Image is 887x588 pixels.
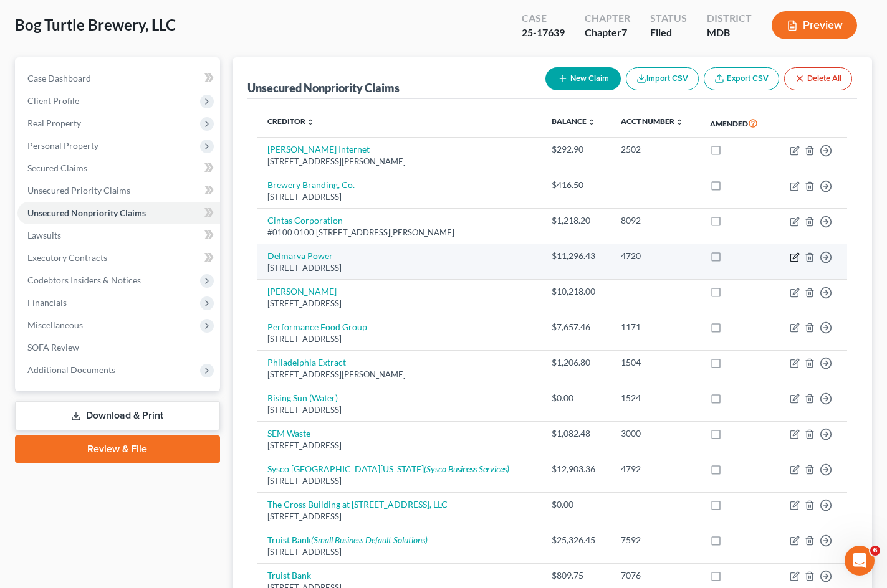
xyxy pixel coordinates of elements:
[27,230,61,240] span: Lawsuits
[552,285,601,298] div: $10,218.00
[15,16,176,34] span: Bog Turtle Brewery, LLC
[267,333,532,345] div: [STREET_ADDRESS]
[845,546,875,576] iframe: Intercom live chat
[27,163,87,173] span: Secured Claims
[621,356,690,369] div: 1504
[27,252,107,263] span: Executory Contracts
[267,546,532,558] div: [STREET_ADDRESS]
[424,463,509,474] i: (Sysco Business Services)
[621,534,690,546] div: 7592
[626,67,699,90] button: Import CSV
[784,67,852,90] button: Delete All
[247,80,400,95] div: Unsecured Nonpriority Claims
[588,118,595,126] i: unfold_more
[621,26,627,38] span: 7
[585,26,630,40] div: Chapter
[27,185,130,196] span: Unsecured Priority Claims
[700,109,774,138] th: Amended
[552,321,601,333] div: $7,657.46
[267,570,311,581] a: Truist Bank
[17,224,220,247] a: Lawsuits
[621,250,690,262] div: 4720
[704,67,779,90] a: Export CSV
[522,26,565,40] div: 25-17639
[621,427,690,440] div: 3000
[27,275,141,285] span: Codebtors Insiders & Notices
[267,392,338,403] a: Rising Sun (Water)
[552,143,601,156] div: $292.90
[267,191,532,203] div: [STREET_ADDRESS]
[650,26,687,40] div: Filed
[522,11,565,26] div: Case
[621,116,683,126] a: Acct Number unfold_more
[552,214,601,227] div: $1,218.20
[621,321,690,333] div: 1171
[267,475,532,487] div: [STREET_ADDRESS]
[27,320,83,330] span: Miscellaneous
[311,534,428,545] i: (Small Business Default Solutions)
[267,534,428,545] a: Truist Bank(Small Business Default Solutions)
[707,11,752,26] div: District
[27,297,67,308] span: Financials
[585,11,630,26] div: Chapter
[17,157,220,179] a: Secured Claims
[621,143,690,156] div: 2502
[552,534,601,546] div: $25,326.45
[267,321,367,332] a: Performance Food Group
[17,179,220,202] a: Unsecured Priority Claims
[267,440,532,452] div: [STREET_ADDRESS]
[621,569,690,582] div: 7076
[772,11,857,39] button: Preview
[621,214,690,227] div: 8092
[267,511,532,523] div: [STREET_ADDRESS]
[267,227,532,239] div: #0100 0100 [STREET_ADDRESS][PERSON_NAME]
[267,298,532,310] div: [STREET_ADDRESS]
[545,67,621,90] button: New Claim
[267,369,532,381] div: [STREET_ADDRESS][PERSON_NAME]
[621,392,690,404] div: 1524
[552,569,601,582] div: $809.75
[27,364,115,375] span: Additional Documents
[27,140,98,151] span: Personal Property
[17,336,220,359] a: SOFA Review
[267,262,532,274] div: [STREET_ADDRESS]
[552,498,601,511] div: $0.00
[17,247,220,269] a: Executory Contracts
[267,116,314,126] a: Creditor unfold_more
[267,250,333,261] a: Delmarva Power
[27,73,91,83] span: Case Dashboard
[267,215,343,225] a: Cintas Corporation
[267,499,448,510] a: The Cross Building at [STREET_ADDRESS], LLC
[650,11,687,26] div: Status
[267,404,532,416] div: [STREET_ADDRESS]
[267,357,346,367] a: Philadelphia Extract
[552,392,601,404] div: $0.00
[870,546,880,556] span: 6
[267,286,337,296] a: [PERSON_NAME]
[552,179,601,191] div: $416.50
[27,95,79,106] span: Client Profile
[707,26,752,40] div: MDB
[552,250,601,262] div: $11,296.43
[27,207,146,218] span: Unsecured Nonpriority Claims
[307,118,314,126] i: unfold_more
[267,463,509,474] a: Sysco [GEOGRAPHIC_DATA][US_STATE](Sysco Business Services)
[621,463,690,475] div: 4792
[267,179,355,190] a: Brewery Branding, Co.
[552,427,601,440] div: $1,082.48
[267,144,370,154] a: [PERSON_NAME] Internet
[27,342,79,353] span: SOFA Review
[552,463,601,475] div: $12,903.36
[552,356,601,369] div: $1,206.80
[17,67,220,90] a: Case Dashboard
[15,401,220,430] a: Download & Print
[15,435,220,463] a: Review & File
[27,118,81,128] span: Real Property
[552,116,595,126] a: Balance unfold_more
[17,202,220,224] a: Unsecured Nonpriority Claims
[267,428,310,439] a: SEM Waste
[676,118,683,126] i: unfold_more
[267,156,532,168] div: [STREET_ADDRESS][PERSON_NAME]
